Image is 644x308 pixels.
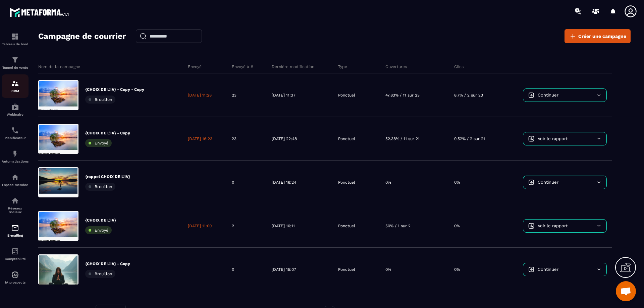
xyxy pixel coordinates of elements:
[385,64,407,69] p: Ouvertures
[385,136,420,141] p: 52.38% / 11 sur 21
[11,33,19,41] img: formation
[2,160,29,163] p: Automatisations
[188,93,212,98] p: [DATE] 11:28
[2,242,29,266] a: accountantaccountantComptabilité
[11,79,19,87] img: formation
[538,180,558,185] span: Continuer
[454,223,460,229] p: 0%
[2,66,29,69] p: Tunnel de vente
[454,267,460,272] p: 0%
[188,136,212,141] p: [DATE] 16:23
[2,192,29,219] a: social-networksocial-networkRéseaux Sociaux
[528,92,534,98] img: icon
[232,64,253,69] p: Envoyé à #
[11,271,19,279] img: automations
[2,136,29,140] p: Planificateur
[454,136,485,141] p: 9.52% / 2 sur 21
[95,228,108,233] span: Envoyé
[3,95,118,125] span: [PERSON_NAME](e) professionnel(le) d'expériences bien-être d'exception !
[11,197,19,205] img: social-network
[272,180,296,185] p: [DATE] 16:24
[9,6,70,18] img: logo
[3,95,69,115] span: Bonjour Madame, [PERSON_NAME],
[2,219,29,242] a: emailemailE-mailing
[11,247,19,255] img: accountant
[38,29,126,43] h2: Campagne de courrier
[454,93,483,98] p: 8.7% / 2 sur 23
[538,267,558,272] span: Continuer
[454,64,464,69] p: Clics
[2,89,29,93] p: CRM
[272,93,296,98] p: [DATE] 11:37
[338,267,355,272] p: Ponctuel
[523,176,593,189] a: Continuer
[528,223,534,229] img: icon
[232,93,236,98] p: 23
[2,145,29,168] a: automationsautomationsAutomatisations
[188,223,212,229] p: [DATE] 11:00
[232,223,234,229] p: 2
[338,180,355,185] p: Ponctuel
[272,64,314,69] p: Dernière modification
[85,130,130,136] p: {CHOIX DE L'IV} - Copy
[538,93,558,98] span: Continuer
[11,103,19,111] img: automations
[338,93,355,98] p: Ponctuel
[385,93,420,98] p: 47.83% / 11 sur 23
[85,261,130,266] p: {CHOIX DE L'IV} - Copy
[538,136,568,141] span: Voir le rapport
[2,121,29,145] a: schedulerschedulerPlanificateur
[528,179,534,185] img: icon
[538,223,568,228] span: Voir le rapport
[85,87,144,92] p: {CHOIX DE L'IV} - Copy - Copy
[85,218,116,223] p: {CHOIX DE L'IV}
[523,89,593,102] a: Continuer
[338,136,355,141] p: Ponctuel
[95,184,112,189] span: Brouillon
[11,126,19,134] img: scheduler
[3,95,131,96] div: divider
[11,173,19,181] img: automations
[95,141,108,145] span: Envoyé
[385,223,411,229] p: 50% / 1 sur 2
[85,174,130,179] p: {rappel CHOIX DE L'IV}
[454,180,460,185] p: 0%
[2,206,29,214] p: Réseaux Sociaux
[2,51,29,74] a: formationformationTunnel de vente
[2,98,29,121] a: automationsautomationsWebinaire
[565,29,631,43] a: Créer une campagne
[2,168,29,192] a: automationsautomationsEspace membre
[338,223,355,229] p: Ponctuel
[578,33,626,40] span: Créer une campagne
[232,136,236,141] p: 23
[2,27,29,51] a: formationformationTableau de bord
[528,266,534,272] img: icon
[385,267,391,272] p: 0%
[38,64,80,69] p: Nom de la campagne
[2,183,29,187] p: Espace membre
[11,224,19,232] img: email
[188,64,202,69] p: Envoyé
[272,136,297,141] p: [DATE] 22:48
[385,180,391,185] p: 0%
[95,97,112,102] span: Brouillon
[2,281,29,284] p: IA prospects
[523,220,593,232] a: Voir le rapport
[11,150,19,158] img: automations
[95,271,112,276] span: Brouillon
[2,42,29,46] p: Tableau de bord
[2,234,29,237] p: E-mailing
[2,257,29,261] p: Comptabilité
[523,263,593,276] a: Continuer
[338,64,347,69] p: Type
[232,267,234,272] p: 0
[11,56,19,64] img: formation
[2,74,29,98] a: formationformationCRM
[272,223,295,229] p: [DATE] 16:11
[528,136,534,142] img: icon
[616,281,636,301] a: Ouvrir le chat
[523,132,593,145] a: Voir le rapport
[272,267,296,272] p: [DATE] 15:07
[232,180,234,185] p: 0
